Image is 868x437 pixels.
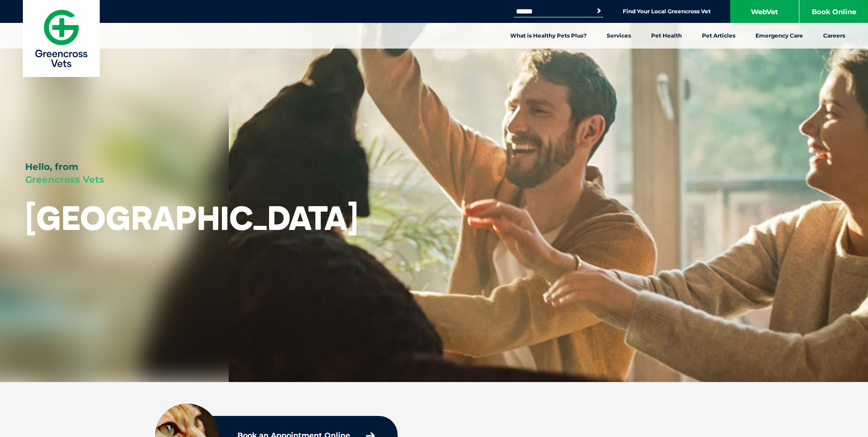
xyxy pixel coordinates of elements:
a: What is Healthy Pets Plus? [500,23,597,49]
span: Hello, from [25,161,78,172]
span: Greencross Vets [25,174,104,185]
a: Pet Health [641,23,692,49]
h1: [GEOGRAPHIC_DATA] [25,200,358,236]
a: Emergency Care [745,23,813,49]
button: Search [594,6,604,16]
a: Pet Articles [692,23,745,49]
a: Find Your Local Greencross Vet [623,8,711,15]
a: Careers [813,23,855,49]
a: Services [597,23,641,49]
